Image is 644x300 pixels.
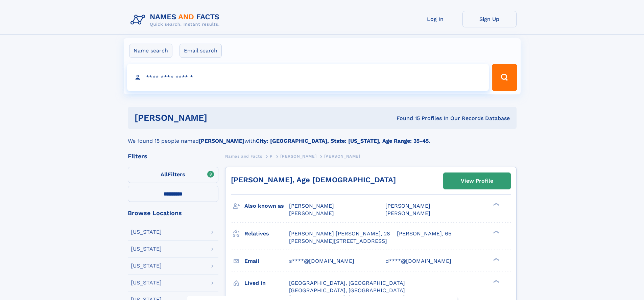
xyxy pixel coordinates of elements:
a: [PERSON_NAME] [280,152,316,160]
span: [PERSON_NAME] [385,203,430,209]
label: Name search [129,44,172,58]
b: [PERSON_NAME] [199,138,244,144]
h3: Email [244,255,289,267]
div: [US_STATE] [131,229,162,235]
a: View Profile [444,173,510,189]
div: ❯ [492,257,500,261]
div: We found 15 people named with . [128,129,517,145]
a: [PERSON_NAME][STREET_ADDRESS] [289,237,387,245]
button: Search Button [492,64,517,91]
a: [PERSON_NAME] [PERSON_NAME], 28 [289,230,390,237]
a: P [270,152,273,160]
a: [PERSON_NAME], Age [DEMOGRAPHIC_DATA] [231,176,396,184]
label: Email search [180,44,222,58]
a: Log In [408,11,462,27]
span: [PERSON_NAME] [289,210,334,216]
div: ❯ [492,202,500,207]
label: Filters [128,167,218,183]
div: [US_STATE] [131,280,162,285]
div: [US_STATE] [131,263,162,269]
span: [PERSON_NAME] [289,203,334,209]
b: City: [GEOGRAPHIC_DATA], State: [US_STATE], Age Range: 35-45 [256,138,429,144]
a: [PERSON_NAME], 65 [397,230,451,237]
div: ❯ [492,230,500,234]
div: Found 15 Profiles In Our Records Database [302,115,510,122]
span: All [161,171,168,178]
span: P [270,154,273,159]
span: [PERSON_NAME] [385,210,430,216]
span: [PERSON_NAME] [324,154,360,159]
a: Names and Facts [225,152,262,160]
input: search input [127,64,489,91]
h1: [PERSON_NAME] [135,114,302,122]
h3: Lived in [244,277,289,289]
div: ❯ [492,279,500,283]
div: Filters [128,153,218,159]
a: Sign Up [462,11,517,27]
span: [PERSON_NAME] [280,154,316,159]
h3: Also known as [244,200,289,212]
span: [GEOGRAPHIC_DATA], [GEOGRAPHIC_DATA] [289,287,405,294]
div: View Profile [461,173,493,189]
div: [US_STATE] [131,246,162,252]
img: Logo Names and Facts [128,11,225,29]
span: [GEOGRAPHIC_DATA], [GEOGRAPHIC_DATA] [289,280,405,286]
div: Browse Locations [128,210,218,216]
h3: Relatives [244,228,289,239]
